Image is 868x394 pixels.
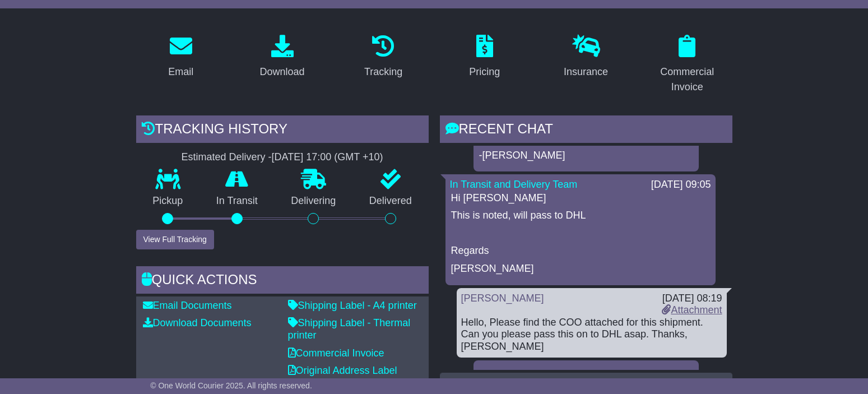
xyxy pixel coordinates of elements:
p: Pickup [136,195,200,207]
span: © One World Courier 2025. All rights reserved. [150,381,312,390]
p: In Transit [199,195,275,207]
a: Email [161,31,201,84]
a: Insurance [556,31,615,84]
p: Delivering [275,195,353,207]
a: Download [252,31,312,84]
div: Quick Actions [136,266,429,296]
div: Commercial Invoice [649,64,725,95]
button: View Full Tracking [136,230,214,249]
div: Hello, Please find the COO attached for this shipment. Can you please pass this on to DHL asap. T... [461,317,722,353]
div: Pricing [469,64,500,80]
div: Tracking [364,64,402,80]
a: [PERSON_NAME] [461,293,544,304]
a: Commercial Invoice [642,31,732,99]
div: Estimated Delivery - [136,151,429,164]
a: Shipping Label - Thermal printer [288,317,411,341]
a: Download Documents [143,317,252,328]
div: Email [168,64,193,80]
div: Tracking history [136,115,429,146]
a: In Transit and Delivery Team [450,179,578,190]
a: Tracking [357,31,410,84]
p: This is noted, will pass to DHL [451,210,710,222]
a: Pricing [462,31,507,84]
div: [DATE] 09:05 [651,179,711,191]
div: Insurance [564,64,608,80]
a: Commercial Invoice [288,347,384,359]
p: Delivered [352,195,429,207]
p: Hi [PERSON_NAME] [451,192,710,205]
div: RECENT CHAT [440,115,732,146]
div: [DATE] 08:19 [662,293,722,305]
div: Download [259,64,304,80]
div: [DATE] 17:00 (GMT +10) [272,151,383,164]
p: [PERSON_NAME] [451,263,710,275]
a: Shipping Label - A4 printer [288,300,417,311]
a: Email Documents [143,300,232,311]
p: -[PERSON_NAME] [479,150,693,162]
a: Attachment [662,304,722,316]
a: Original Address Label [288,365,397,376]
p: Regards [451,245,710,257]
